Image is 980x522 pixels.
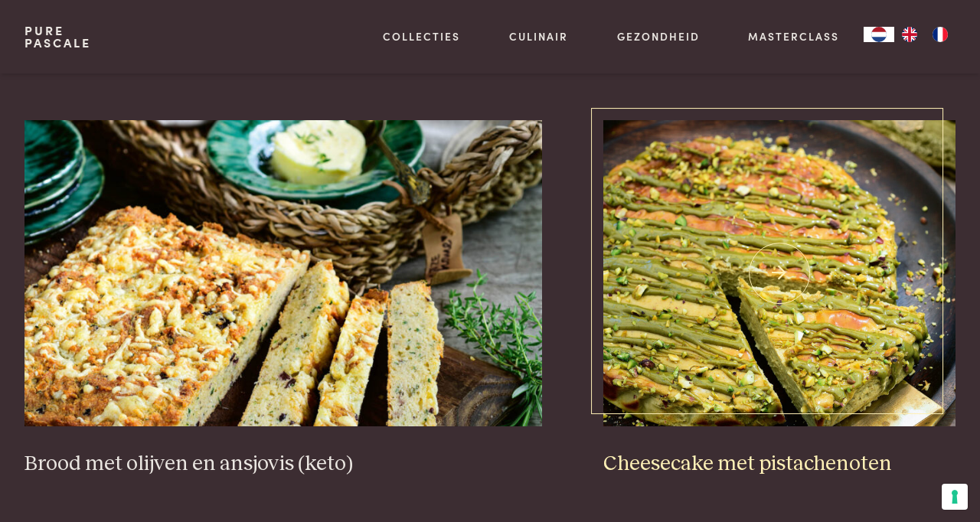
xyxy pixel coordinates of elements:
a: Cheesecake met pistachenoten Cheesecake met pistachenoten [603,120,955,477]
a: Collecties [383,28,460,44]
a: Brood met olijven en ansjovis (keto) Brood met olijven en ansjovis (keto) [24,120,542,477]
h3: Cheesecake met pistachenoten [603,451,955,478]
a: EN [894,27,925,42]
a: Gezondheid [617,28,700,44]
a: Masterclass [748,28,839,44]
button: Uw voorkeuren voor toestemming voor trackingtechnologieën [942,484,968,510]
a: PurePascale [24,24,91,49]
a: FR [925,27,955,42]
h3: Brood met olijven en ansjovis (keto) [24,451,542,478]
img: Cheesecake met pistachenoten [603,120,955,426]
a: NL [864,27,894,42]
a: Culinair [509,28,568,44]
ul: Language list [894,27,955,42]
div: Language [864,27,894,42]
img: Brood met olijven en ansjovis (keto) [24,120,542,426]
aside: Language selected: Nederlands [864,27,955,42]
